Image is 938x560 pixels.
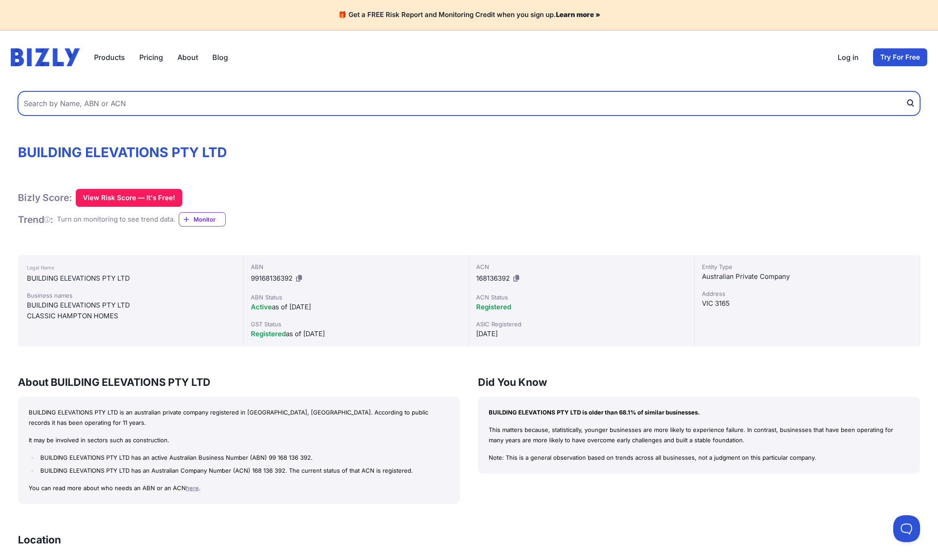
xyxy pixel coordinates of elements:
h3: Location [18,533,61,547]
div: Legal Name [27,262,234,273]
div: VIC 3165 [702,298,913,309]
a: here [186,484,199,492]
div: Turn on monitoring to see trend data. [57,214,175,225]
p: You can read more about who needs an ABN or an ACN . [29,483,449,493]
a: Blog [212,52,228,63]
div: Australian Private Company [702,271,913,282]
button: Products [94,52,125,63]
div: ABN Status [251,293,462,302]
a: Monitor [179,212,226,227]
iframe: Toggle Customer Support [893,515,920,542]
span: 168136392 [476,274,510,282]
h3: About BUILDING ELEVATIONS PTY LTD [18,375,460,389]
span: Monitor [194,215,225,224]
span: Registered [476,303,511,311]
div: as of [DATE] [251,329,462,339]
a: Pricing [139,52,163,63]
div: GST Status [251,320,462,329]
h4: 🎁 Get a FREE Risk Report and Monitoring Credit when you sign up. [11,11,927,19]
div: ASIC Registered [476,320,687,329]
span: 99168136392 [251,274,293,282]
p: It may be involved in sectors such as construction. [29,435,449,445]
a: Log in [838,52,859,63]
span: Active [251,303,272,311]
div: ABN [251,262,462,271]
h1: BUILDING ELEVATIONS PTY LTD [18,144,920,160]
h3: Did You Know [478,375,920,389]
p: BUILDING ELEVATIONS PTY LTD is older than 68.1% of similar businesses. [489,407,909,418]
div: [DATE] [476,329,687,339]
a: About [177,52,198,63]
li: BUILDING ELEVATIONS PTY LTD has an active Australian Business Number (ABN) 99 168 136 392. [38,453,449,463]
input: Search by Name, ABN or ACN [18,91,920,115]
div: ACN Status [476,293,687,302]
p: Note: This is a general observation based on trends across all businesses, not a judgment on this... [489,453,909,463]
div: as of [DATE] [251,302,462,312]
h1: Trend : [18,214,53,226]
button: View Risk Score — It's Free! [76,189,182,207]
div: BUILDING ELEVATIONS PTY LTD [27,300,234,311]
div: Business names [27,291,234,300]
div: ACN [476,262,687,271]
a: Try For Free [873,48,927,66]
p: This matters because, statistically, younger businesses are more likely to experience failure. In... [489,425,909,445]
a: Learn more » [556,10,600,19]
span: Registered [251,329,286,338]
div: Address [702,289,913,298]
div: CLASSIC HAMPTON HOMES [27,311,234,321]
h1: Bizly Score: [18,192,72,204]
li: BUILDING ELEVATIONS PTY LTD has an Australian Company Number (ACN) 168 136 392. The current statu... [38,466,449,476]
div: Entity Type [702,262,913,271]
p: BUILDING ELEVATIONS PTY LTD is an australian private company registered in [GEOGRAPHIC_DATA], [GE... [29,407,449,428]
div: BUILDING ELEVATIONS PTY LTD [27,273,234,284]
